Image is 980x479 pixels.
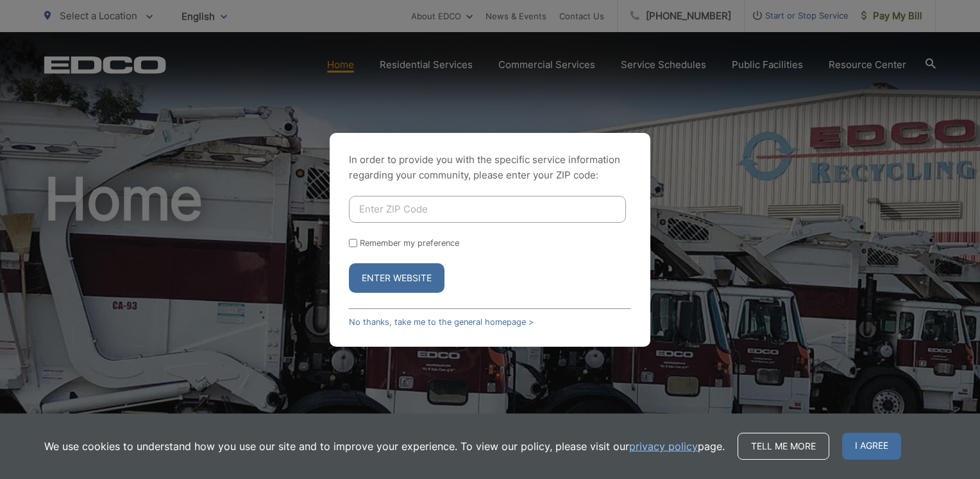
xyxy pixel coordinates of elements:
a: Tell me more [738,433,829,460]
button: Enter Website [349,263,444,293]
p: We use cookies to understand how you use our site and to improve your experience. To view our pol... [44,439,725,454]
a: privacy policy [629,439,698,454]
span: I agree [842,433,901,460]
input: Enter ZIP Code [349,196,626,223]
a: No thanks, take me to the general homepage > [349,317,534,327]
label: Remember my preference [360,238,459,248]
p: In order to provide you with the specific service information regarding your community, please en... [349,152,631,183]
